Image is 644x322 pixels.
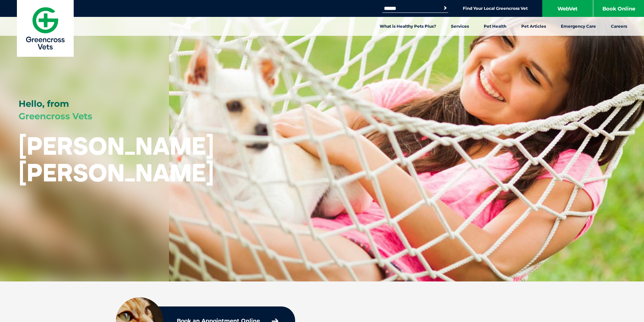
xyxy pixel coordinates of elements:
[553,17,603,36] a: Emergency Care
[19,98,69,109] span: Hello, from
[514,17,553,36] a: Pet Articles
[19,111,92,122] span: Greencross Vets
[603,17,635,36] a: Careers
[442,5,449,11] button: Search
[19,132,214,186] h1: [PERSON_NAME] [PERSON_NAME]
[476,17,514,36] a: Pet Health
[444,17,476,36] a: Services
[372,17,444,36] a: What is Healthy Pets Plus?
[463,6,528,11] a: Find Your Local Greencross Vet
